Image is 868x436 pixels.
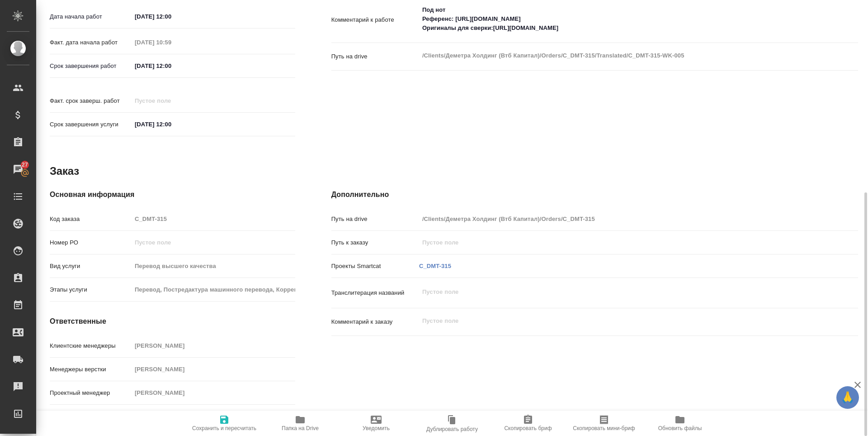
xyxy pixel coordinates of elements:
[566,411,642,436] button: Скопировать мини-бриф
[840,388,855,407] span: 🙏
[132,10,211,23] input: ✎ Введи что-нибудь
[414,411,490,436] button: Дублировать работу
[50,316,295,327] h4: Ответственные
[132,386,295,399] input: Пустое поле
[50,262,132,271] p: Вид услуги
[658,425,702,431] span: Обновить файлы
[504,425,552,431] span: Скопировать бриф
[331,262,419,271] p: Проекты Smartcat
[50,62,132,71] p: Срок завершения работ
[132,236,295,249] input: Пустое поле
[50,341,132,350] p: Клиентские менеджеры
[132,94,211,107] input: Пустое поле
[132,36,211,49] input: Пустое поле
[282,425,319,431] span: Папка на Drive
[132,339,295,352] input: Пустое поле
[50,388,132,398] p: Проектный менеджер
[338,411,414,436] button: Уведомить
[132,283,295,296] input: Пустое поле
[363,425,390,431] span: Уведомить
[2,158,34,181] a: 27
[50,96,132,105] p: Факт. срок заверш. работ
[50,215,132,224] p: Код заказа
[331,317,419,326] p: Комментарий к заказу
[331,215,419,224] p: Путь на drive
[16,160,33,169] span: 27
[50,365,132,374] p: Менеджеры верстки
[573,425,635,431] span: Скопировать мини-бриф
[50,120,132,129] p: Срок завершения услуги
[331,288,419,297] p: Транслитерация названий
[192,425,256,431] span: Сохранить и пересчитать
[331,238,419,247] p: Путь к заказу
[331,189,858,200] h4: Дополнительно
[186,411,262,436] button: Сохранить и пересчитать
[419,212,814,225] input: Пустое поле
[50,189,295,200] h4: Основная информация
[490,411,566,436] button: Скопировать бриф
[426,426,478,432] span: Дублировать работу
[132,59,211,72] input: ✎ Введи что-нибудь
[50,38,132,47] p: Факт. дата начала работ
[132,363,295,376] input: Пустое поле
[419,48,814,63] textarea: /Clients/Деметра Холдинг (Втб Капитал)/Orders/C_DMT-315/Translated/C_DMT-315-WK-005
[132,212,295,225] input: Пустое поле
[419,236,814,249] input: Пустое поле
[50,285,132,294] p: Этапы услуги
[132,259,295,273] input: Пустое поле
[50,12,132,21] p: Дата начала работ
[836,386,859,409] button: 🙏
[50,164,79,178] h2: Заказ
[419,2,814,36] textarea: Под нот Референс: [URL][DOMAIN_NAME] Оригиналы для сверки:[URL][DOMAIN_NAME]
[132,118,211,131] input: ✎ Введи что-нибудь
[419,263,451,269] a: C_DMT-315
[262,411,338,436] button: Папка на Drive
[331,15,419,24] p: Комментарий к работе
[50,238,132,247] p: Номер РО
[331,52,419,61] p: Путь на drive
[642,411,718,436] button: Обновить файлы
